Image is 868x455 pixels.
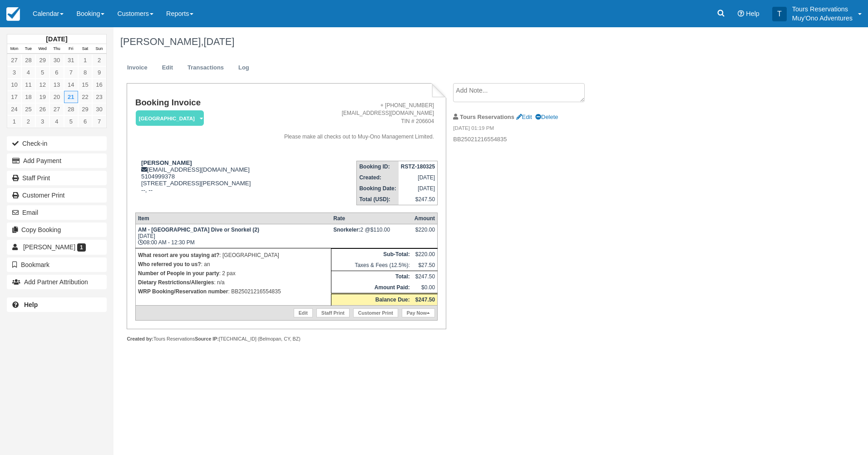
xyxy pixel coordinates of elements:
[78,103,92,115] a: 29
[357,172,399,183] th: Created:
[64,66,78,79] a: 7
[135,224,331,248] td: [DATE] 08:00 AM - 12:30 PM
[49,44,64,54] th: Thu
[412,271,438,282] td: $247.50
[35,103,49,115] a: 26
[78,115,92,128] a: 6
[138,252,219,258] strong: What resort are you staying at?
[7,136,107,151] button: Check-in
[92,54,106,66] a: 2
[331,282,412,294] th: Amount Paid:
[415,297,435,303] strong: $247.50
[7,171,107,185] a: Staff Print
[78,79,92,91] a: 15
[7,297,107,312] a: Help
[7,153,107,168] button: Add Payment
[294,308,313,317] a: Edit
[21,115,35,128] a: 2
[46,35,67,43] strong: [DATE]
[77,243,86,252] span: 1
[267,102,434,141] address: + [PHONE_NUMBER] [EMAIL_ADDRESS][DOMAIN_NAME] TIN # 206604 Please make all checks out to Muy-Ono ...
[746,10,759,17] span: Help
[460,114,514,120] strong: Tours Reservations
[401,163,435,170] strong: RSTZ-180325
[331,260,412,271] td: Taxes & Fees (12.5%):
[203,36,234,47] span: [DATE]
[64,79,78,91] a: 14
[399,172,438,183] td: [DATE]
[357,183,399,194] th: Booking Date:
[412,282,438,294] td: $0.00
[138,270,219,277] strong: Number of People in your party
[138,227,259,233] strong: AM - [GEOGRAPHIC_DATA] Dive or Snorkel (2)
[535,114,558,120] a: Delete
[78,54,92,66] a: 1
[7,275,107,289] button: Add Partner Attribution
[64,54,78,66] a: 31
[7,205,107,220] button: Email
[49,54,64,66] a: 30
[64,103,78,115] a: 28
[127,336,153,341] strong: Created by:
[138,288,228,295] strong: WRP Booking/Reservation number
[333,227,360,233] strong: Snorkeler
[7,66,21,79] a: 3
[138,279,214,286] strong: Dietary Restrictions/Allergies
[453,135,606,144] p: BB25021216554835
[7,223,107,237] button: Copy Booking
[331,293,412,305] th: Balance Due:
[772,7,787,21] div: T
[453,124,606,134] em: [DATE] 01:19 PM
[64,115,78,128] a: 5
[138,251,329,260] p: : [GEOGRAPHIC_DATA]
[399,183,438,194] td: [DATE]
[35,91,49,103] a: 19
[49,103,64,115] a: 27
[35,54,49,66] a: 29
[135,110,201,127] a: [GEOGRAPHIC_DATA]
[370,227,390,233] span: $110.00
[35,115,49,128] a: 3
[24,301,38,308] b: Help
[135,159,263,205] div: [EMAIL_ADDRESS][DOMAIN_NAME] 5104999378 [STREET_ADDRESS][PERSON_NAME] --, --
[516,114,532,120] a: Edit
[6,7,20,21] img: checkfront-main-nav-mini-logo.png
[35,66,49,79] a: 5
[357,194,399,205] th: Total (USD):
[7,44,21,54] th: Mon
[195,336,219,341] strong: Source IP:
[78,66,92,79] a: 8
[92,103,106,115] a: 30
[7,91,21,103] a: 17
[412,260,438,271] td: $27.50
[138,278,329,287] p: : n/a
[127,336,446,342] div: Tours Reservations [TECHNICAL_ID] (Belmopan, CY, BZ)
[316,308,350,317] a: Staff Print
[7,257,107,272] button: Bookmark
[21,54,35,66] a: 28
[412,213,438,224] th: Amount
[49,91,64,103] a: 20
[7,54,21,66] a: 27
[7,79,21,91] a: 10
[78,91,92,103] a: 22
[136,110,204,126] em: [GEOGRAPHIC_DATA]
[353,308,398,317] a: Customer Print
[792,5,853,14] p: Tours Reservations
[135,98,263,108] h1: Booking Invoice
[78,44,92,54] th: Sat
[21,103,35,115] a: 25
[414,227,435,240] div: $220.00
[35,79,49,91] a: 12
[21,91,35,103] a: 18
[92,79,106,91] a: 16
[120,36,758,47] h1: [PERSON_NAME],
[92,66,106,79] a: 9
[120,59,154,77] a: Invoice
[155,59,180,77] a: Edit
[49,79,64,91] a: 13
[35,44,49,54] th: Wed
[792,14,853,23] p: Muy'Ono Adventures
[412,248,438,260] td: $220.00
[357,161,399,172] th: Booking ID:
